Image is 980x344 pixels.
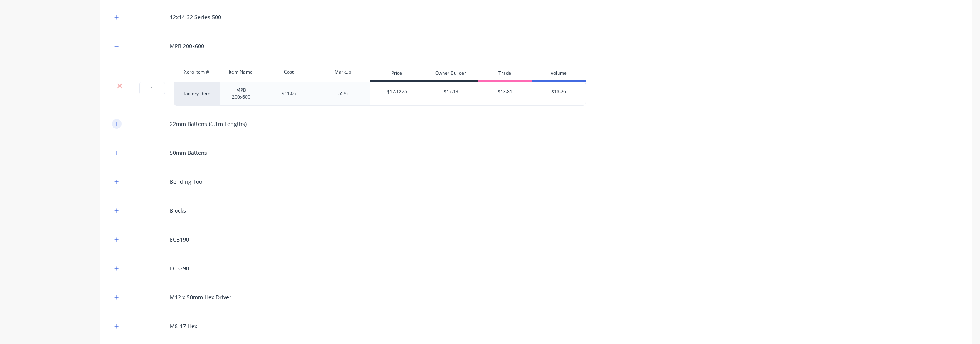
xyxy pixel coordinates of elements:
div: Markup [316,64,370,80]
input: ? [139,82,165,94]
div: $17.1275 [370,82,424,101]
div: $11.05 [282,90,296,97]
div: factory_item [174,82,220,106]
div: Cost [262,64,316,80]
div: 55% [338,90,348,97]
div: $13.81 [478,82,532,101]
div: Owner Builder [424,66,478,82]
div: Item Name [220,64,262,80]
div: Trade [478,66,532,82]
div: M8-17 Hex [170,322,197,330]
div: ECB290 [170,264,189,272]
div: Xero Item # [174,64,220,80]
div: $13.26 [532,82,586,101]
div: 12x14-32 Series 500 [170,13,221,21]
div: M12 x 50mm Hex Driver [170,293,231,301]
div: MPB 200x600 [170,42,204,50]
div: Volume [532,66,586,82]
div: Bending Tool [170,178,204,186]
div: $17.13 [424,82,478,101]
div: 22mm Battens (6.1m Lengths) [170,120,247,128]
div: Blocks [170,206,186,215]
div: MPB 200x600 [222,85,260,102]
div: ECB190 [170,235,189,243]
div: 50mm Battens [170,149,207,157]
div: Price [370,66,424,82]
